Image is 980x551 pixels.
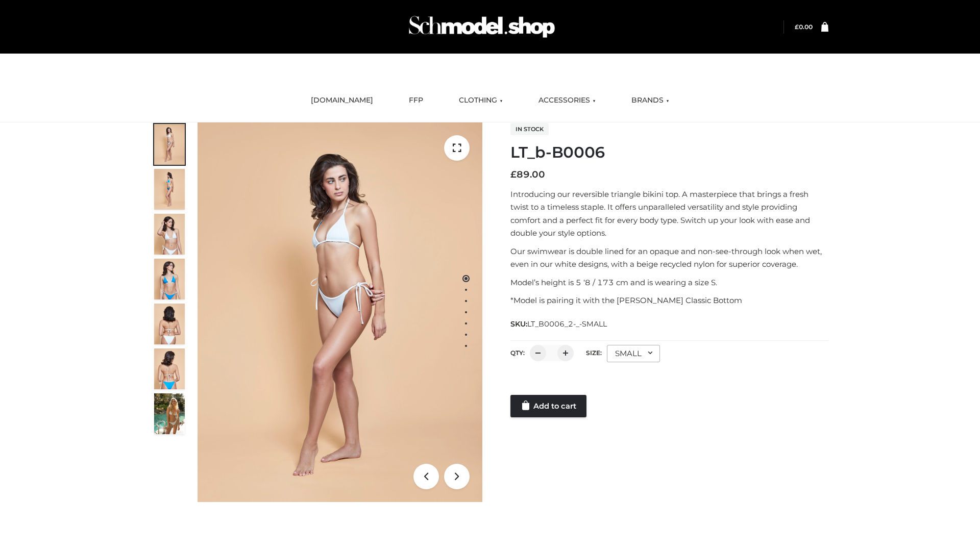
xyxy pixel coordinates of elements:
[795,23,799,31] span: £
[154,259,185,299] img: ArielClassicBikiniTop_CloudNine_AzureSky_OW114ECO_4-scaled.jpg
[527,319,607,329] span: LT_B0006_2-_-SMALL
[510,349,525,357] label: QTY:
[510,143,828,162] h1: LT_b-B0006
[198,122,482,502] img: ArielClassicBikiniTop_CloudNine_AzureSky_OW114ECO_1
[510,188,828,240] p: Introducing our reversible triangle bikini top. A masterpiece that brings a fresh twist to a time...
[510,318,608,330] span: SKU:
[405,7,558,47] img: Schmodel Admin 964
[401,89,431,112] a: FFP
[510,276,828,289] p: Model’s height is 5 ‘8 / 173 cm and is wearing a size S.
[510,245,828,271] p: Our swimwear is double lined for an opaque and non-see-through look when wet, even in our white d...
[510,395,586,417] a: Add to cart
[795,23,813,31] bdi: 0.00
[510,169,517,180] span: £
[154,169,185,210] img: ArielClassicBikiniTop_CloudNine_AzureSky_OW114ECO_2-scaled.jpg
[586,349,602,357] label: Size:
[510,294,828,307] p: *Model is pairing it with the [PERSON_NAME] Classic Bottom
[624,89,677,112] a: BRANDS
[451,89,510,112] a: CLOTHING
[510,123,549,135] span: In stock
[607,345,660,362] div: SMALL
[531,89,603,112] a: ACCESSORIES
[154,304,185,344] img: ArielClassicBikiniTop_CloudNine_AzureSky_OW114ECO_7-scaled.jpg
[154,214,185,255] img: ArielClassicBikiniTop_CloudNine_AzureSky_OW114ECO_3-scaled.jpg
[303,89,381,112] a: [DOMAIN_NAME]
[154,393,185,434] img: Arieltop_CloudNine_AzureSky2.jpg
[795,23,813,31] a: £0.00
[154,348,185,389] img: ArielClassicBikiniTop_CloudNine_AzureSky_OW114ECO_8-scaled.jpg
[510,169,545,180] bdi: 89.00
[154,124,185,165] img: ArielClassicBikiniTop_CloudNine_AzureSky_OW114ECO_1-scaled.jpg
